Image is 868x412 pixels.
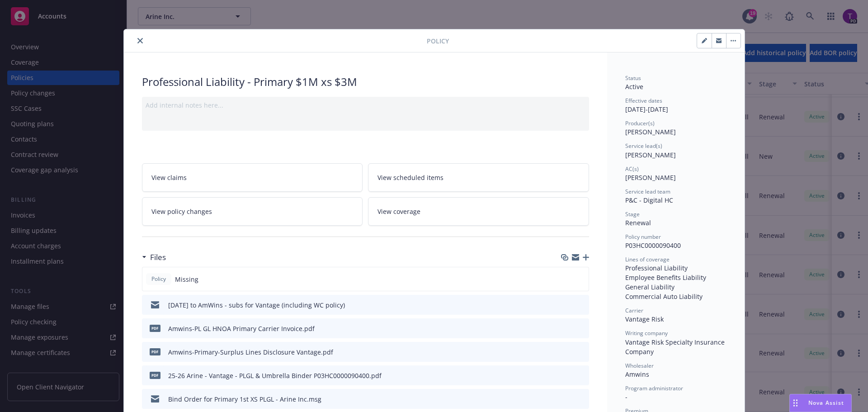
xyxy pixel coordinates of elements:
span: Vantage Risk Specialty Insurance Company [625,338,726,356]
span: View scheduled items [377,173,443,182]
div: General Liability [625,282,726,292]
span: Renewal [625,218,651,227]
a: View scheduled items [368,163,589,192]
span: [PERSON_NAME] [625,173,676,182]
span: - [625,393,627,401]
button: preview file [577,347,585,357]
span: Program administrator [625,384,683,392]
button: download file [563,300,570,310]
span: Status [625,74,641,82]
span: Stage [625,210,640,218]
button: Nova Assist [789,394,852,412]
a: View claims [142,163,363,192]
span: View claims [151,173,187,182]
button: download file [563,371,570,380]
span: Writing company [625,329,668,337]
div: [DATE] to AmWins - subs for Vantage (including WC policy) [168,300,345,310]
button: preview file [577,300,585,310]
span: P03HC0000090400 [625,241,681,250]
span: pdf [150,372,160,379]
div: 25-26 Arine - Vantage - PLGL & Umbrella Binder P03HC0000090400.pdf [168,371,382,380]
div: Commercial Auto Liability [625,292,726,301]
span: Policy [427,36,449,46]
span: P&C - Digital HC [625,196,673,204]
span: [PERSON_NAME] [625,151,676,159]
div: Add internal notes here... [146,100,585,110]
span: View policy changes [151,207,212,216]
button: preview file [577,394,585,404]
span: View coverage [377,207,420,216]
button: preview file [577,371,585,380]
h3: Files [150,251,166,263]
button: close [135,35,146,46]
span: pdf [150,348,160,355]
div: Professional Liability - Primary $1M xs $3M [142,74,589,90]
a: View coverage [368,197,589,226]
span: Effective dates [625,97,662,104]
span: [PERSON_NAME] [625,128,676,136]
span: Lines of coverage [625,256,670,263]
div: [DATE] - [DATE] [625,97,726,114]
div: Amwins-PL GL HNOA Primary Carrier Invoice.pdf [168,324,315,333]
div: Bind Order for Primary 1st XS PLGL - Arine Inc.msg [168,394,321,404]
button: download file [563,347,570,357]
span: Carrier [625,307,643,314]
span: Policy number [625,233,661,241]
span: Policy [150,275,168,283]
button: download file [563,394,570,404]
span: Active [625,82,643,91]
span: Amwins [625,370,649,379]
div: Employee Benefits Liability [625,273,726,282]
div: Drag to move [790,394,801,412]
div: Amwins-Primary-Surplus Lines Disclosure Vantage.pdf [168,347,333,357]
button: preview file [577,324,585,333]
span: AC(s) [625,165,639,173]
span: Vantage Risk [625,315,664,323]
div: Files [142,251,166,263]
button: download file [563,324,570,333]
span: Service lead(s) [625,142,662,150]
span: Producer(s) [625,119,655,127]
span: Missing [175,275,198,284]
span: pdf [150,325,160,331]
a: View policy changes [142,197,363,226]
span: Service lead team [625,188,670,195]
span: Nova Assist [808,399,844,407]
span: Wholesaler [625,362,654,369]
div: Professional Liability [625,263,726,273]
